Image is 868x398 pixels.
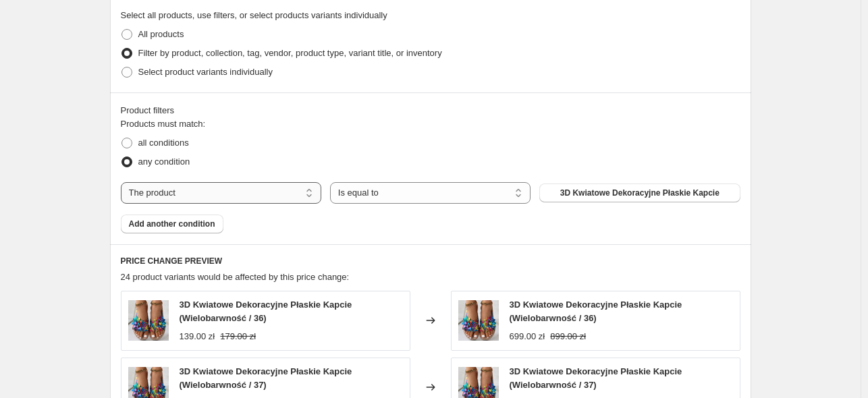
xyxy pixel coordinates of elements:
[510,366,682,390] span: 3D Kwiatowe Dekoracyjne Płaskie Kapcie (Wielobarwność / 37)
[129,219,215,229] span: Add another condition
[458,300,499,341] img: 3c81fdf87e306c0b9ec5b5b842b09cce_80x.jpg
[560,188,720,198] span: 3D Kwiatowe Dekoracyjne Płaskie Kapcie
[180,366,352,390] span: 3D Kwiatowe Dekoracyjne Płaskie Kapcie (Wielobarwność / 37)
[138,67,273,77] span: Select product variants individually
[138,138,189,148] span: all conditions
[121,272,350,282] span: 24 product variants would be affected by this price change:
[510,300,682,323] span: 3D Kwiatowe Dekoracyjne Płaskie Kapcie (Wielobarwność / 36)
[180,330,215,343] div: 139.00 zł
[121,119,206,129] span: Products must match:
[138,48,442,58] span: Filter by product, collection, tag, vendor, product type, variant title, or inventory
[220,330,256,343] strike: 179.00 zł
[121,256,740,266] h6: PRICE CHANGE PREVIEW
[539,183,740,202] button: 3D Kwiatowe Dekoracyjne Płaskie Kapcie
[138,29,184,39] span: All products
[180,300,352,323] span: 3D Kwiatowe Dekoracyjne Płaskie Kapcie (Wielobarwność / 36)
[121,104,740,117] div: Product filters
[128,300,169,341] img: 3c81fdf87e306c0b9ec5b5b842b09cce_80x.jpg
[121,10,387,20] span: Select all products, use filters, or select products variants individually
[138,157,190,167] span: any condition
[550,330,586,343] strike: 899.00 zł
[121,215,223,233] button: Add another condition
[510,330,545,343] div: 699.00 zł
